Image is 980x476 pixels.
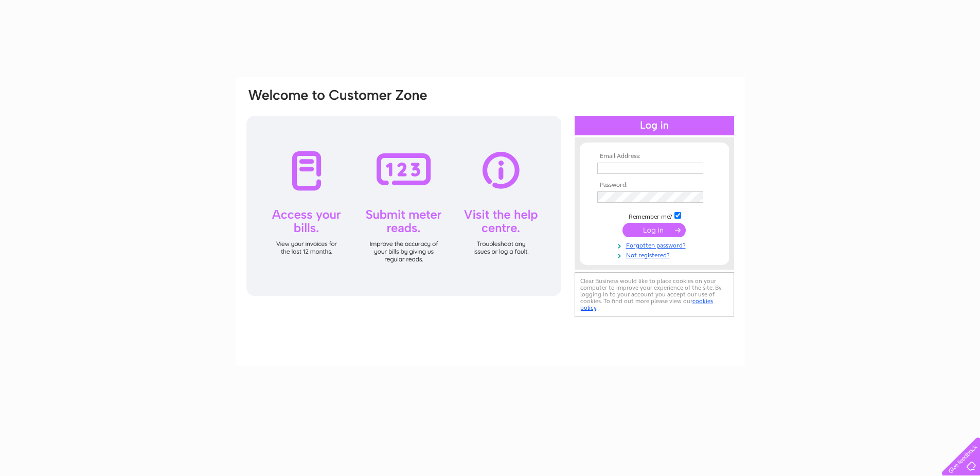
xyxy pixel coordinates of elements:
[575,272,734,317] div: Clear Business would like to place cookies on your computer to improve your experience of the sit...
[580,297,713,311] a: cookies policy
[597,250,714,259] a: Not registered?
[595,153,714,160] th: Email Address:
[595,182,714,189] th: Password:
[595,210,714,221] td: Remember me?
[622,223,686,237] input: Submit
[597,240,714,250] a: Forgotten password?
